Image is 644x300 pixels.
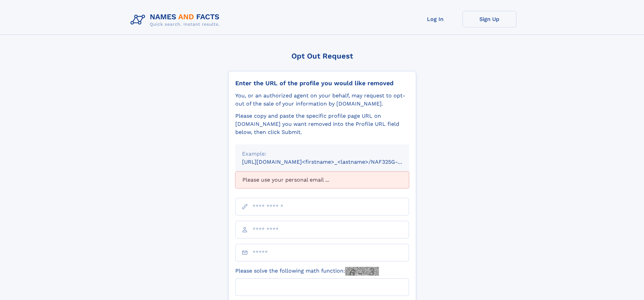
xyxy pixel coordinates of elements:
a: Sign Up [462,11,517,27]
div: Please use your personal email ... [235,171,409,188]
div: Opt Out Request [228,52,416,60]
label: Please solve the following math function: [235,267,379,276]
a: Log In [408,11,462,27]
div: Example: [242,150,402,158]
img: Logo Names and Facts [128,11,225,29]
div: You, or an authorized agent on your behalf, may request to opt-out of the sale of your informatio... [235,92,409,108]
div: Enter the URL of the profile you would like removed [235,79,409,87]
small: [URL][DOMAIN_NAME]<firstname>_<lastname>/NAF325G-xxxxxxxx [242,159,422,165]
div: Please copy and paste the specific profile page URL on [DOMAIN_NAME] you want removed into the Pr... [235,112,409,136]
